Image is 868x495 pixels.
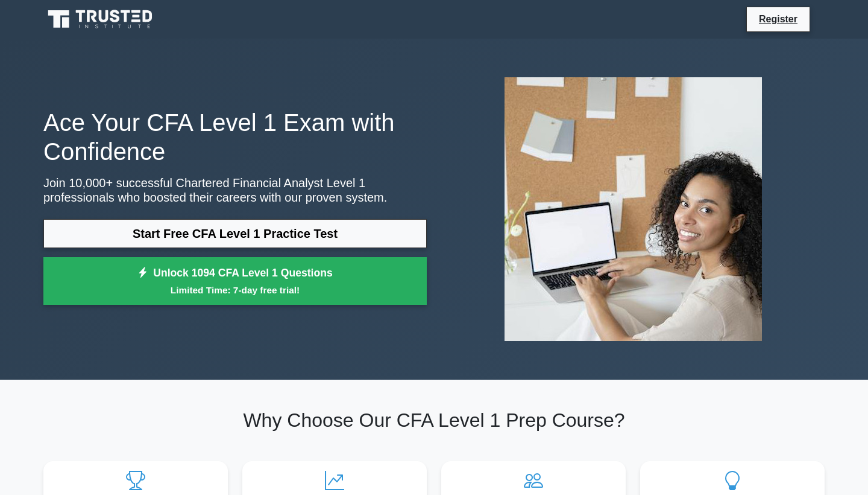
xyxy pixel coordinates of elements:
[43,409,825,432] h2: Why Choose Our CFA Level 1 Prep Course?
[43,219,427,248] a: Start Free CFA Level 1 Practice Test
[58,283,412,297] small: Limited Time: 7-day free trial!
[752,11,805,27] a: Register
[43,176,427,205] p: Join 10,000+ successful Chartered Financial Analyst Level 1 professionals who boosted their caree...
[43,257,427,305] a: Unlock 1094 CFA Level 1 QuestionsLimited Time: 7-day free trial!
[43,108,427,166] h1: Ace Your CFA Level 1 Exam with Confidence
